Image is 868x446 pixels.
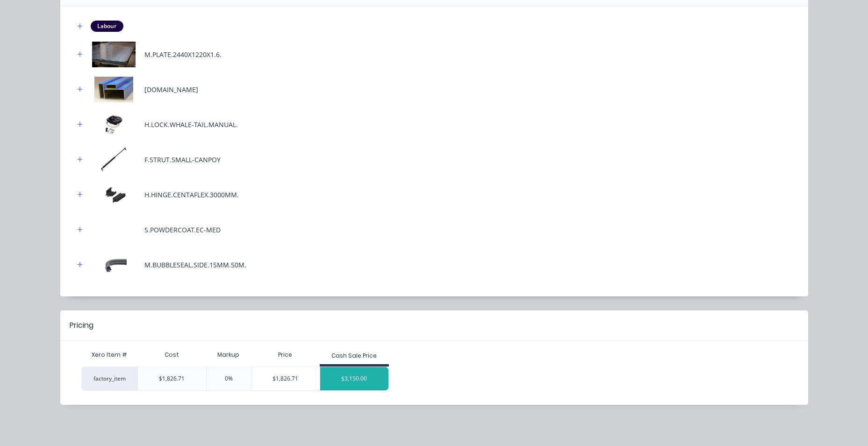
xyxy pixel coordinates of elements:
[137,367,207,391] div: $1,826.71
[206,367,251,391] div: 0%
[81,345,137,364] div: Xero Item #
[81,367,137,391] div: factory_item
[70,320,93,331] div: Pricing
[91,112,137,137] img: H.LOCK.WHALE-TAIL.MANUAL.
[251,345,320,364] div: Price
[144,85,198,94] div: [DOMAIN_NAME]
[320,367,388,390] div: $3,150.00
[91,252,137,278] img: M.BUBBLESEAL.SIDE.15MM.50M.
[91,42,137,67] img: M.PLATE.2440X1220X1.6.
[91,147,137,173] img: F.STRUT.SMALL-CANPOY
[144,190,239,200] div: H.HINGE.CENTAFLEX.3000MM.
[144,50,222,59] div: M.PLATE.2440X1220X1.6.
[137,345,207,364] div: Cost
[144,260,246,270] div: M.BUBBLESEAL.SIDE.15MM.50M.
[144,225,221,235] div: S.POWDERCOAT.EC-MED
[206,345,251,364] div: Markup
[91,77,137,102] img: M.RHS.40X40X2.BLUE
[91,182,137,208] img: H.HINGE.CENTAFLEX.3000MM.
[144,155,221,165] div: F.STRUT.SMALL-CANPOY
[251,367,320,390] div: $1,826.71
[91,21,123,32] div: Labour
[144,120,238,129] div: H.LOCK.WHALE-TAIL.MANUAL.
[331,352,377,360] div: Cash Sale Price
